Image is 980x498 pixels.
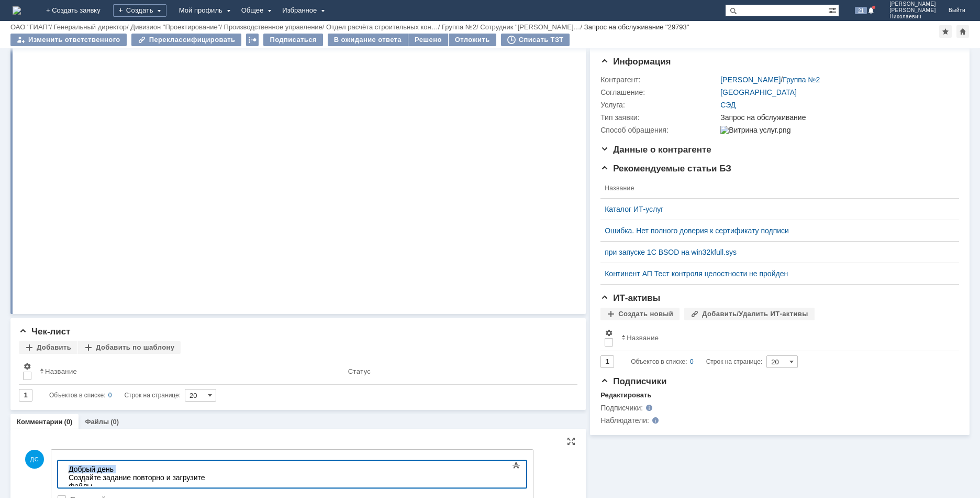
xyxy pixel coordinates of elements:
[25,450,44,469] span: ДС
[939,25,952,38] div: Добавить в избранное
[600,293,660,303] span: ИТ-активы
[605,226,946,235] a: Ошибка. Нет полного доверия к сертификату подписи
[720,75,781,84] a: [PERSON_NAME]
[108,389,112,402] div: 0
[130,23,220,31] a: Дивизион "Проектирование"
[600,57,671,67] span: Информация
[10,23,50,31] a: ОАО "ГИАП"
[64,418,73,426] div: (0)
[326,23,438,31] a: Отдел расчёта строительных кон…
[617,324,951,351] th: Название
[720,126,790,134] img: Витрина услуг.png
[54,23,131,31] div: /
[627,334,659,342] div: Название
[605,205,946,213] a: Каталог ИТ-услуг
[605,248,946,256] a: при запуске 1С BSOD на win32kfull.sys
[49,392,105,399] span: Объектов в списке:
[600,376,666,386] span: Подписчики
[600,88,718,96] div: Соглашение:
[480,23,584,31] div: /
[855,7,867,14] span: 21
[720,113,953,122] div: Запрос на обслуживание
[600,113,718,122] div: Тип заявки:
[600,416,706,425] div: Наблюдатели:
[605,329,613,337] span: Настройки
[605,269,946,278] a: Континент АП Тест контроля целостности не пройден
[956,25,969,38] div: Сделать домашней страницей
[600,178,951,199] th: Название
[4,4,153,29] div: Добрый день Создайте задание повторно и загрузите файлы
[690,355,694,368] div: 0
[600,101,718,109] div: Услуга:
[326,23,442,31] div: /
[13,6,21,15] a: Перейти на домашнюю страницу
[54,23,127,31] a: Генеральный директор
[600,145,711,155] span: Данные о контрагенте
[130,23,224,31] div: /
[113,4,166,17] div: Создать
[442,23,480,31] div: /
[889,1,936,7] span: [PERSON_NAME]
[85,418,109,426] a: Файлы
[13,6,21,15] img: logo
[720,101,736,109] a: СЭД
[567,437,575,446] div: На всю страницу
[720,88,797,96] a: [GEOGRAPHIC_DATA]
[19,327,71,337] span: Чек-лист
[828,5,839,15] span: Расширенный поиск
[17,418,63,426] a: Комментарии
[23,362,31,371] span: Настройки
[110,418,119,426] div: (0)
[600,75,718,84] div: Контрагент:
[10,23,54,31] div: /
[783,75,820,84] a: Группа №2
[584,23,689,31] div: Запрос на обслуживание "29793"
[36,358,344,385] th: Название
[631,355,762,368] i: Строк на странице:
[600,164,731,174] span: Рекомендуемые статьи БЗ
[224,23,322,31] a: Производственное управление
[344,358,569,385] th: Статус
[600,126,718,134] div: Способ обращения:
[600,404,706,412] div: Подписчики:
[889,14,936,20] span: Николаевич
[631,358,687,365] span: Объектов в списке:
[348,367,371,375] div: Статус
[442,23,476,31] a: Группа №2
[480,23,580,31] a: Сотрудник "[PERSON_NAME]…
[600,391,651,399] div: Редактировать
[45,367,77,375] div: Название
[246,34,259,46] div: Работа с массовостью
[224,23,327,31] div: /
[49,389,181,402] i: Строк на странице:
[889,7,936,14] span: [PERSON_NAME]
[510,459,522,472] span: Показать панель инструментов
[720,75,820,84] div: /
